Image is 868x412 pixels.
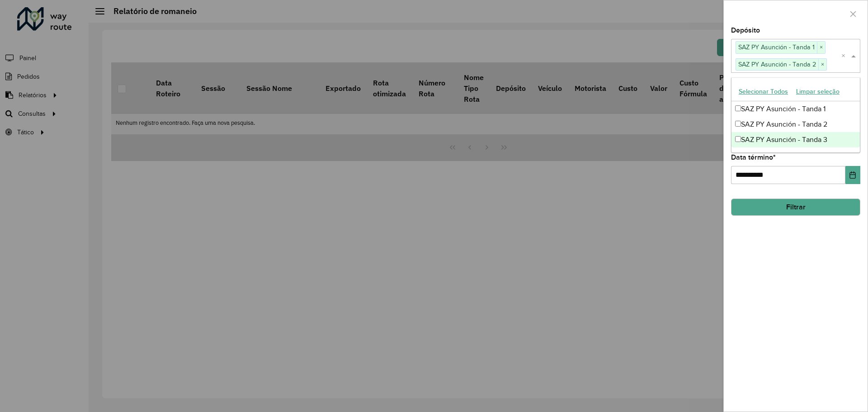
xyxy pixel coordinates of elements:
[736,42,817,52] span: SAZ PY Asunción - Tanda 1
[845,166,860,184] button: Choose Date
[817,42,825,53] span: ×
[731,199,860,216] button: Filtrar
[736,59,818,70] span: SAZ PY Asunción - Tanda 2
[731,101,860,117] div: SAZ PY Asunción - Tanda 1
[792,85,844,99] button: Limpar seleção
[735,85,792,99] button: Selecionar Todos
[818,59,826,70] span: ×
[731,152,776,163] label: Data término
[731,25,760,36] label: Depósito
[731,132,860,147] div: SAZ PY Asunción - Tanda 3
[731,117,860,132] div: SAZ PY Asunción - Tanda 2
[841,51,849,62] span: Clear all
[731,77,860,153] ng-dropdown-panel: Options list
